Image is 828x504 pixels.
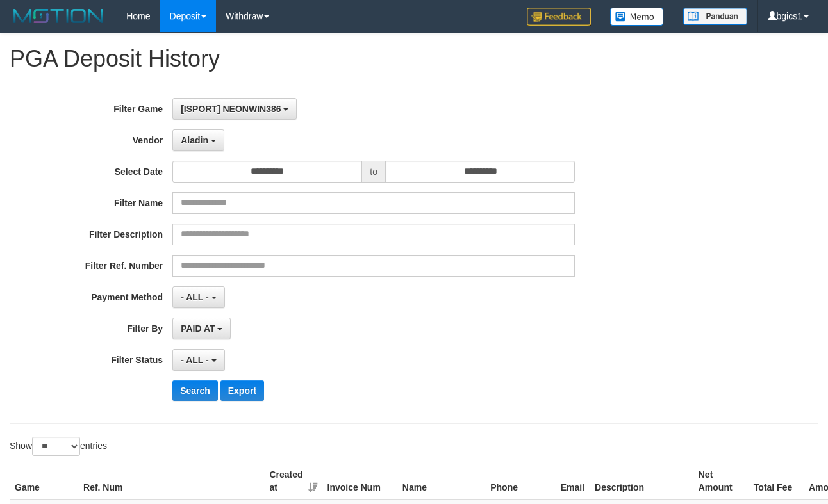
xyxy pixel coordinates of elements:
[78,463,264,500] th: Ref. Num
[556,463,590,500] th: Email
[181,355,209,365] span: - ALL -
[10,46,818,72] h1: PGA Deposit History
[693,463,749,500] th: Net Amount
[181,323,215,334] span: PAID AT
[220,380,264,401] button: Export
[172,349,224,371] button: - ALL -
[32,437,80,456] select: Showentries
[181,135,208,145] span: Aladin
[485,463,555,500] th: Phone
[172,286,224,308] button: - ALL -
[610,8,664,26] img: Button%20Memo.svg
[749,463,804,500] th: Total Fee
[10,437,107,456] label: Show entries
[172,380,218,401] button: Search
[181,104,281,114] span: [ISPORT] NEONWIN386
[322,463,397,500] th: Invoice Num
[172,98,297,120] button: [ISPORT] NEONWIN386
[172,129,224,151] button: Aladin
[527,8,591,26] img: Feedback.jpg
[172,318,231,339] button: PAID AT
[361,161,386,183] span: to
[10,6,107,26] img: MOTION_logo.png
[181,292,209,302] span: - ALL -
[683,8,747,25] img: panduan.png
[264,463,322,500] th: Created at: activate to sort column ascending
[590,463,693,500] th: Description
[397,463,485,500] th: Name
